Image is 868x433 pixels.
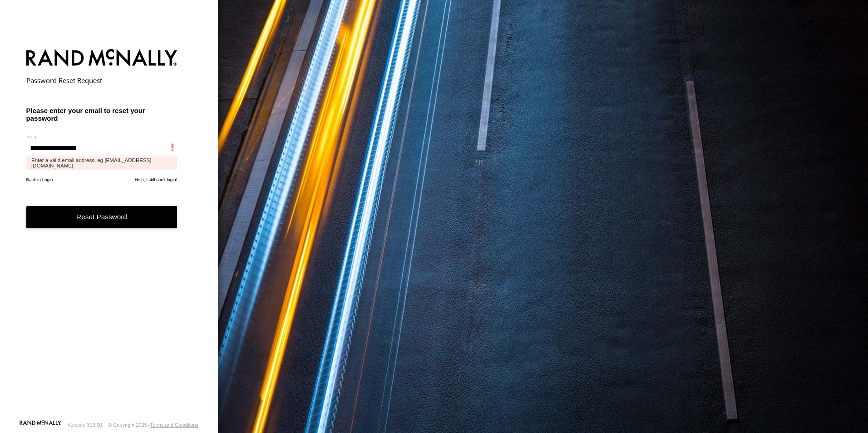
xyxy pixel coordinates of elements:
[26,133,178,140] label: Email
[68,422,102,428] div: Version: 310.00
[26,76,178,85] h2: Password Reset Request
[150,422,198,428] a: Terms and Conditions
[26,47,178,70] img: Rand McNally
[26,177,53,182] a: Back to Login
[20,420,61,429] a: Visit our Website
[135,177,178,182] a: Help, I still can't login!
[26,156,178,170] label: Enter a valid email address. eg [EMAIL_ADDRESS][DOMAIN_NAME]
[26,107,178,122] h3: Please enter your email to reset your password
[26,206,178,228] button: Reset Password
[108,422,198,428] div: © Copyright 2025 -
